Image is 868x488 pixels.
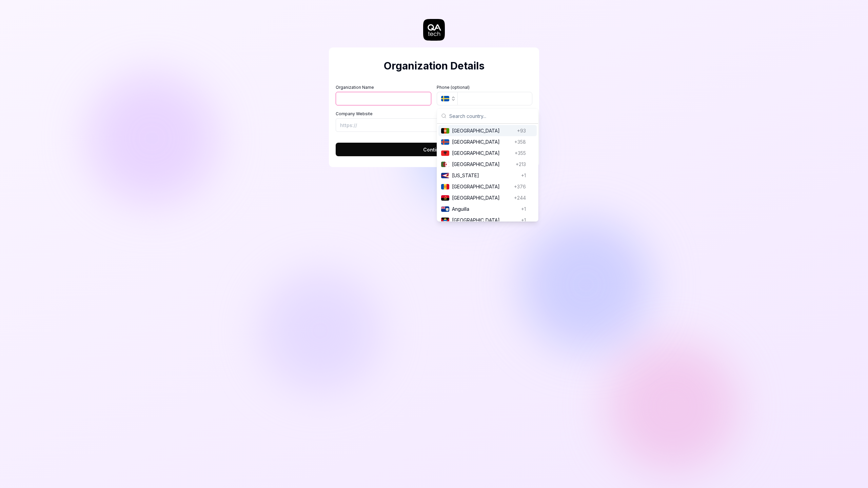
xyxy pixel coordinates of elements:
label: Company Website [336,111,532,117]
button: Continue [336,143,532,156]
span: +376 [514,183,526,190]
span: [GEOGRAPHIC_DATA] [452,127,514,134]
span: [GEOGRAPHIC_DATA] [452,138,512,145]
span: +1 [521,217,526,224]
input: https:// [336,118,532,132]
span: +213 [516,161,526,168]
span: [US_STATE] [452,172,518,179]
h2: Organization Details [336,58,532,74]
span: [GEOGRAPHIC_DATA] [452,194,511,201]
label: Phone (optional) [437,84,532,90]
div: Suggestions [437,124,538,221]
span: [GEOGRAPHIC_DATA] [452,149,512,157]
span: +355 [515,149,526,157]
span: +244 [514,194,526,201]
span: [GEOGRAPHIC_DATA] [452,183,511,190]
input: Search country... [449,108,534,123]
label: Organization Name [336,84,431,90]
span: +1 [521,205,526,212]
span: +358 [514,138,526,145]
span: +93 [517,127,526,134]
span: Continue [423,146,445,153]
span: +1 [521,172,526,179]
span: Anguilla [452,205,518,212]
span: [GEOGRAPHIC_DATA] [452,217,518,224]
span: [GEOGRAPHIC_DATA] [452,161,513,168]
